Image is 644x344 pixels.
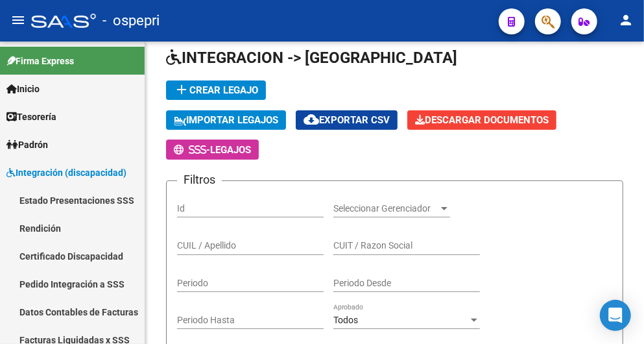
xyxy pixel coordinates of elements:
mat-icon: person [618,12,634,28]
span: Firma Express [6,54,74,68]
mat-icon: cloud_download [304,112,319,127]
button: IMPORTAR LEGAJOS [166,110,286,130]
span: Legajos [210,144,251,156]
span: Todos [333,315,358,325]
button: Crear Legajo [166,80,266,100]
span: Tesorería [6,110,56,124]
span: - [174,144,210,156]
span: - ospepri [102,6,160,35]
span: Integración (discapacidad) [6,166,126,180]
span: Descargar Documentos [415,114,549,126]
h3: Filtros [177,171,222,189]
span: IMPORTAR LEGAJOS [174,114,278,126]
mat-icon: menu [10,12,26,28]
button: Descargar Documentos [407,110,556,130]
div: Open Intercom Messenger [600,300,631,331]
span: Inicio [6,82,40,96]
span: INTEGRACION -> [GEOGRAPHIC_DATA] [166,49,457,67]
span: Crear Legajo [174,84,258,96]
button: -Legajos [166,140,259,160]
span: Padrón [6,138,48,152]
button: Exportar CSV [296,110,398,130]
mat-icon: add [174,82,189,97]
span: Seleccionar Gerenciador [333,203,438,214]
span: Exportar CSV [304,114,390,126]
